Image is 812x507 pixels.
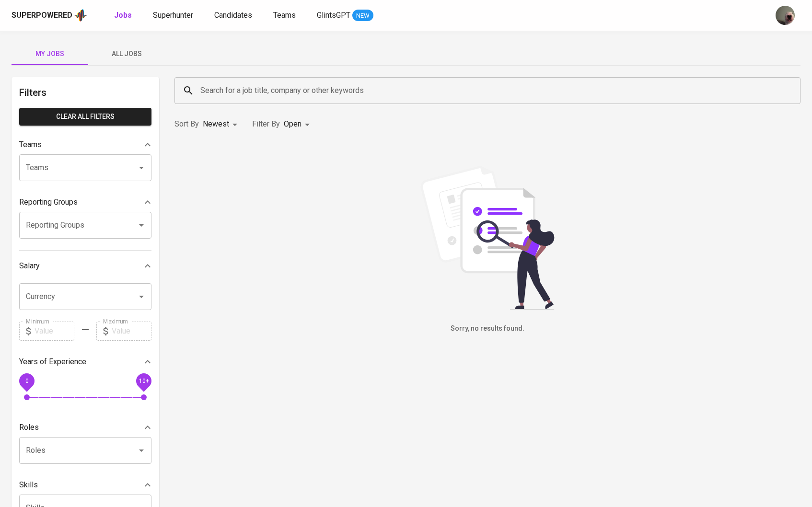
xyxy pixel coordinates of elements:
div: Newest [203,115,241,133]
span: My Jobs [17,48,82,60]
img: aji.muda@glints.com [776,6,795,25]
span: Open [284,119,302,128]
input: Value [35,322,74,341]
button: Open [135,444,148,457]
a: Jobs [114,10,134,22]
p: Salary [19,260,40,272]
div: Superpowered [12,10,72,21]
div: Reporting Groups [19,193,151,212]
a: Superpoweredapp logo [12,8,87,23]
p: Filter By [252,118,280,130]
p: Newest [203,118,229,130]
div: Years of Experience [19,352,151,371]
h6: Filters [19,85,151,100]
a: Superhunter [153,10,195,22]
a: Candidates [214,10,254,22]
p: Roles [19,422,39,433]
div: Roles [19,418,151,437]
p: Teams [19,139,42,150]
button: Open [135,219,148,232]
span: Superhunter [153,11,193,20]
a: GlintsGPT NEW [317,10,373,22]
div: Open [284,115,313,133]
span: Teams [273,11,296,20]
img: app logo [74,8,87,23]
b: Jobs [114,11,132,20]
button: Clear All filters [19,108,151,126]
div: Salary [19,256,151,276]
span: 10+ [139,377,149,384]
span: NEW [352,11,373,21]
img: file_searching.svg [416,166,559,310]
span: 0 [25,377,28,384]
p: Years of Experience [19,356,86,368]
a: Teams [273,10,298,22]
span: Clear All filters [27,111,144,123]
button: Open [135,161,148,174]
h6: Sorry, no results found. [174,323,800,334]
span: All Jobs [94,48,159,60]
button: Open [135,290,148,303]
div: Skills [19,475,151,495]
p: Reporting Groups [19,196,78,208]
p: Skills [19,479,38,491]
p: Sort By [174,118,199,130]
input: Value [112,322,151,341]
div: Teams [19,135,151,154]
span: GlintsGPT [317,11,350,20]
span: Candidates [214,11,252,20]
